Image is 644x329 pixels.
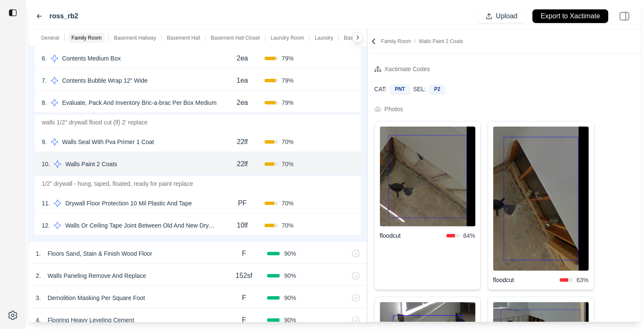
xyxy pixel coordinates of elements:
[44,270,149,282] p: Walls Paneling Remove And Replace
[282,221,293,230] span: 70 %
[532,9,608,23] button: Export to Xactimate
[62,219,220,231] p: Walls Or Ceiling Tape Joint Between Old And New Drywall
[380,127,475,226] img: Cropped Image
[35,115,361,130] p: walls 1/2'' drywall flood cut (lf) 2' replace
[211,35,260,41] p: Basement Hall Closet
[284,271,296,280] span: 90 %
[59,97,220,109] p: Evaluate, Pack And Inventory Bric-a-brac Per Box Medium
[315,35,333,41] p: Laundry
[413,85,426,93] p: SEL:
[381,38,463,45] p: Family Room
[385,104,403,114] div: Photos
[540,12,600,21] p: Export to Xactimate
[282,54,293,63] span: 79 %
[282,138,293,146] span: 70 %
[62,197,195,209] p: Drywall Floor Protection 10 Mil Plastic And Tape
[41,35,59,41] p: General
[242,315,246,325] p: F
[242,248,246,259] p: F
[9,9,17,17] img: toggle sidebar
[237,98,248,108] p: 2ea
[59,75,151,87] p: Contents Bubble Wrap 12" Wide
[44,292,149,304] p: Demolition Masking Per Square Foot
[42,54,47,63] p: 6 .
[282,160,293,168] span: 70 %
[270,35,304,41] p: Laundry Room
[42,98,47,107] p: 8 .
[238,198,247,208] p: PF
[237,53,248,63] p: 2ea
[390,84,410,94] div: PNT
[62,158,121,170] p: Walls Paint 2 Coats
[237,137,248,147] p: 22lf
[72,35,102,41] p: Family Room
[380,231,446,240] span: floodcut
[237,220,248,231] p: 10lf
[36,294,41,302] p: 3 .
[419,38,463,44] span: Walls Paint 2 Coats
[236,271,252,281] p: 152sf
[385,64,430,74] div: Xactimate Codes
[59,136,158,148] p: Walls Seal With Pva Primer 1 Coat
[167,35,200,41] p: Basement Hall
[282,199,293,208] span: 70 %
[237,159,248,169] p: 22lf
[496,12,517,21] p: Upload
[49,11,78,21] label: ross_rb2
[114,35,156,41] p: Basement Hallway
[615,7,634,26] img: right-panel.svg
[42,138,47,146] p: 9 .
[36,249,41,258] p: 1 .
[284,316,296,324] span: 90 %
[577,276,589,284] span: 63 %
[344,35,392,41] p: Basement Bed Room
[42,221,50,230] p: 12 .
[36,316,41,324] p: 4 .
[59,52,124,64] p: Contents Medium Box
[493,276,560,284] span: floodcut
[284,294,296,302] span: 90 %
[429,84,445,94] div: P2
[284,249,296,258] span: 90 %
[42,160,50,168] p: 10 .
[44,314,138,326] p: Flooring Heavy Leveling Cement
[36,271,41,280] p: 2 .
[242,293,246,303] p: F
[477,9,526,23] button: Upload
[463,231,475,240] span: 64 %
[44,248,156,260] p: Floors Sand, Stain & Finish Wood Floor
[237,75,248,86] p: 1ea
[493,127,589,271] img: Cropped Image
[42,76,47,85] p: 7 .
[374,85,387,93] p: CAT:
[282,76,293,85] span: 79 %
[282,98,293,107] span: 79 %
[42,199,50,208] p: 11 .
[35,176,361,191] p: 1/2" drywall - hung, taped, floated, ready for paint replace
[411,38,419,44] span: /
